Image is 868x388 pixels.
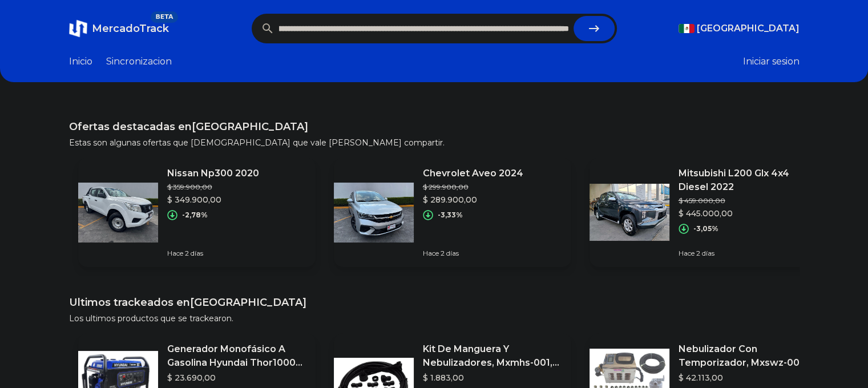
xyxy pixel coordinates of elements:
p: Generador Monofásico A Gasolina Hyundai Thor10000 P 11.5 Kw [167,342,306,370]
p: $ 459.000,00 [679,196,818,205]
span: MercadoTrack [92,22,169,35]
img: MercadoTrack [69,19,87,38]
p: Chevrolet Aveo 2024 [423,167,523,180]
p: $ 1.883,00 [423,372,562,383]
p: Kit De Manguera Y Nebulizadores, Mxmhs-001, 6m, 6 Tees, 8 Bo [423,342,562,370]
a: Inicio [69,55,92,68]
p: Estas son algunas ofertas que [DEMOGRAPHIC_DATA] que vale [PERSON_NAME] compartir. [69,137,800,148]
button: Iniciar sesion [743,55,800,68]
p: $ 289.900,00 [423,194,523,205]
a: Featured imageChevrolet Aveo 2024$ 299.900,00$ 289.900,00-3,33%Hace 2 días [334,157,571,267]
p: $ 445.000,00 [679,208,818,219]
p: $ 349.900,00 [167,194,259,205]
a: Featured imageNissan Np300 2020$ 359.900,00$ 349.900,00-2,78%Hace 2 días [78,157,316,267]
p: -3,33% [438,211,463,220]
img: Featured image [590,172,669,252]
a: Featured imageMitsubishi L200 Glx 4x4 Diesel 2022$ 459.000,00$ 445.000,00-3,05%Hace 2 días [590,157,827,267]
p: Hace 2 días [423,249,523,258]
p: $ 359.900,00 [167,183,259,192]
p: Mitsubishi L200 Glx 4x4 Diesel 2022 [679,167,818,194]
p: $ 23.690,00 [167,372,306,383]
img: Featured image [78,172,158,252]
h1: Ofertas destacadas en [GEOGRAPHIC_DATA] [69,119,800,135]
p: Nebulizador Con Temporizador, Mxswz-009, 50m, 40 Boquillas [679,342,818,370]
h1: Ultimos trackeados en [GEOGRAPHIC_DATA] [69,294,800,310]
p: Nissan Np300 2020 [167,167,259,180]
span: BETA [151,11,177,23]
p: -3,05% [693,224,718,233]
p: -2,78% [182,211,208,220]
a: Sincronizacion [106,55,172,68]
span: [GEOGRAPHIC_DATA] [697,22,800,35]
img: Mexico [679,24,695,33]
button: [GEOGRAPHIC_DATA] [679,22,800,35]
p: $ 299.900,00 [423,183,523,192]
img: Featured image [334,172,414,252]
p: Hace 2 días [167,249,259,258]
p: Los ultimos productos que se trackearon. [69,313,800,324]
a: MercadoTrackBETA [69,19,169,38]
p: Hace 2 días [679,249,818,258]
p: $ 42.113,00 [679,372,818,383]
